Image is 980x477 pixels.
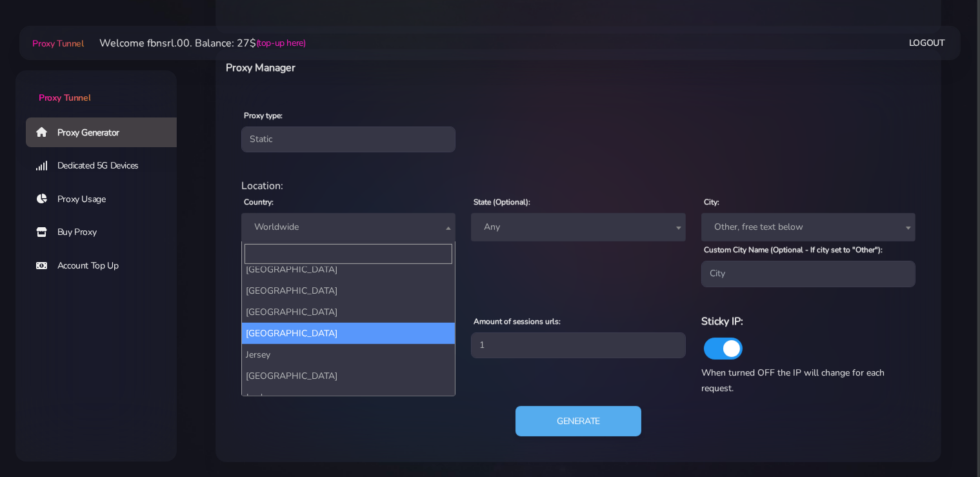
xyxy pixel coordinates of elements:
[39,92,90,104] span: Proxy Tunnel
[26,218,187,247] a: Buy Proxy
[26,185,187,214] a: Proxy Usage
[245,244,452,264] input: Search
[709,218,908,236] span: Other, free text below
[32,37,83,50] span: Proxy Tunnel
[30,33,83,54] a: Proxy Tunnel
[26,117,187,147] a: Proxy Generator
[242,301,455,323] li: [GEOGRAPHIC_DATA]
[701,367,885,394] span: When turned OFF the IP will change for each request.
[242,387,455,408] li: Jordan
[242,344,455,365] li: Jersey
[701,213,915,241] span: Other, free text below
[701,313,915,330] h6: Sticky IP:
[474,196,530,208] label: State (Optional):
[917,414,964,461] iframe: Webchat Widget
[515,406,641,437] button: Generate
[26,151,187,181] a: Dedicated 5G Devices
[704,196,719,208] label: City:
[234,298,923,313] div: Proxy Settings:
[704,244,883,256] label: Custom City Name (Optional - If city set to "Other"):
[26,251,187,281] a: Account Top Up
[241,213,455,241] span: Worldwide
[701,261,915,287] input: City
[244,196,274,208] label: Country:
[479,218,677,236] span: Any
[242,280,455,301] li: [GEOGRAPHIC_DATA]
[84,36,306,51] li: Welcome fbnsrl.00. Balance: 27$
[256,36,306,50] a: (top-up here)
[244,110,283,121] label: Proxy type:
[242,323,455,344] li: [GEOGRAPHIC_DATA]
[226,59,631,76] h6: Proxy Manager
[15,70,177,105] a: Proxy Tunnel
[909,31,945,55] a: Logout
[234,178,923,194] div: Location:
[242,259,455,280] li: [GEOGRAPHIC_DATA]
[242,365,455,387] li: [GEOGRAPHIC_DATA]
[471,213,685,241] span: Any
[474,316,561,327] label: Amount of sessions urls:
[249,218,448,236] span: Worldwide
